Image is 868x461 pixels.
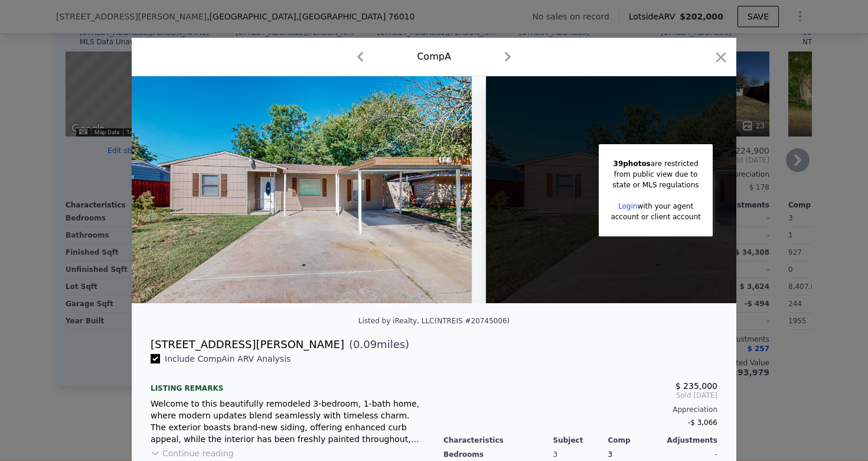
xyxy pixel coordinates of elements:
[151,398,425,445] div: Welcome to this beautifully remodeled 3-bedroom, 1-bath home, where modern updates blend seamless...
[344,336,409,353] span: ( miles)
[614,160,651,168] span: 39 photos
[608,436,663,445] div: Comp
[443,436,553,445] div: Characteristics
[608,450,612,459] span: 3
[151,447,234,459] button: Continue reading
[618,202,637,210] a: Login
[688,418,717,427] span: -$ 3,066
[353,338,377,350] span: 0.09
[443,391,717,400] span: Sold [DATE]
[132,76,472,303] img: Property Img
[637,202,693,210] span: with your agent
[676,381,717,391] span: $ 235,000
[611,212,700,222] div: account or client account
[358,317,510,325] div: Listed by iRealty, LLC (NTREIS #20745006)
[151,336,344,353] div: [STREET_ADDRESS][PERSON_NAME]
[611,158,700,169] div: are restricted
[151,374,425,393] div: Listing remarks
[443,405,717,414] div: Appreciation
[663,436,717,445] div: Adjustments
[611,180,700,190] div: state or MLS regulations
[160,354,295,363] span: Include Comp A in ARV Analysis
[611,169,700,180] div: from public view due to
[417,50,451,64] div: Comp A
[553,436,608,445] div: Subject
